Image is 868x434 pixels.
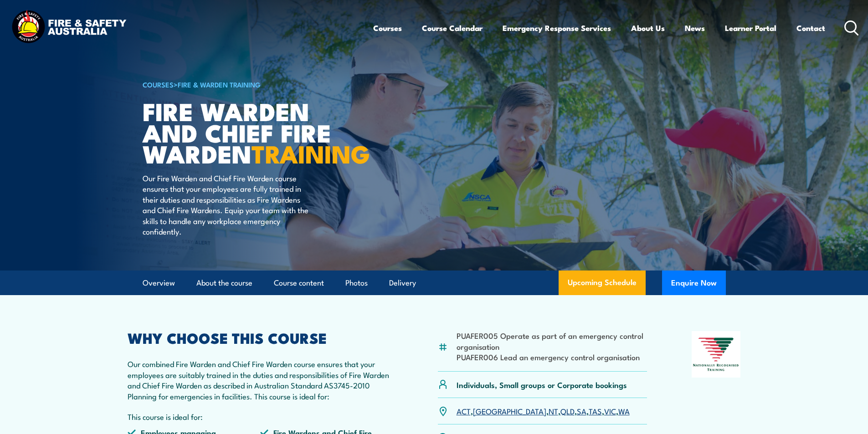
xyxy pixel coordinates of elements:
[128,331,394,344] h2: WHY CHOOSE THIS COURSE
[662,271,726,295] button: Enquire Now
[685,16,705,40] a: News
[422,16,483,40] a: Course Calendar
[589,405,602,416] a: TAS
[725,16,776,40] a: Learner Portal
[143,79,174,89] a: COURSES
[577,405,586,416] a: SA
[143,271,175,295] a: Overview
[559,271,646,295] a: Upcoming Schedule
[560,405,575,416] a: QLD
[178,79,261,89] a: Fire & Warden Training
[196,271,252,295] a: About the course
[345,271,368,295] a: Photos
[143,173,309,236] p: Our Fire Warden and Chief Fire Warden course ensures that your employees are fully trained in the...
[373,16,402,40] a: Courses
[457,352,647,362] li: PUAFER006 Lead an emergency control organisation
[618,405,630,416] a: WA
[457,330,647,352] li: PUAFER005 Operate as part of an emergency control organisation
[252,134,370,172] strong: TRAINING
[796,16,825,40] a: Contact
[128,411,394,422] p: This course is ideal for:
[473,405,546,416] a: [GEOGRAPHIC_DATA]
[389,271,416,295] a: Delivery
[274,271,324,295] a: Course content
[503,16,611,40] a: Emergency Response Services
[631,16,665,40] a: About Us
[143,79,368,90] h6: >
[549,405,558,416] a: NT
[143,100,368,164] h1: Fire Warden and Chief Fire Warden
[128,358,394,401] p: Our combined Fire Warden and Chief Fire Warden course ensures that your employees are suitably tr...
[457,406,630,416] p: , , , , , , ,
[457,405,471,416] a: ACT
[457,379,627,390] p: Individuals, Small groups or Corporate bookings
[692,331,741,378] img: Nationally Recognised Training logo.
[604,405,616,416] a: VIC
